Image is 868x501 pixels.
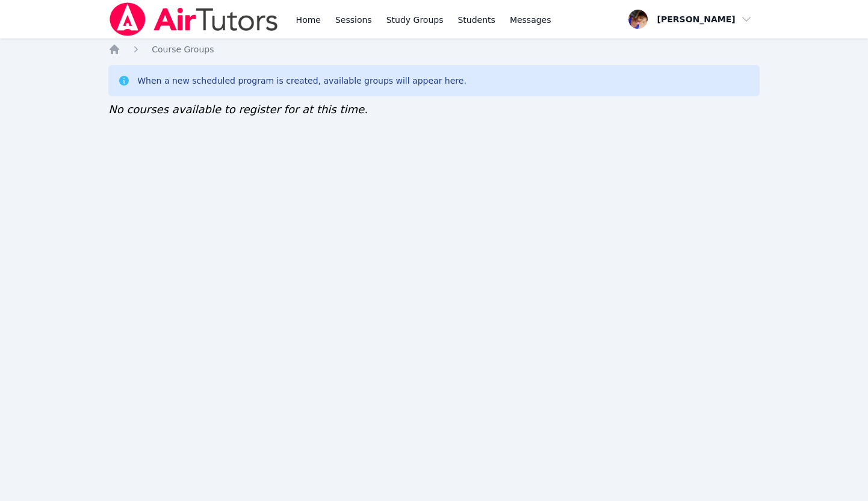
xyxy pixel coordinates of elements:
img: Air Tutors [108,2,279,36]
span: Messages [510,14,551,26]
span: No courses available to register for at this time. [108,103,368,116]
nav: Breadcrumb [108,43,760,55]
a: Course Groups [152,43,214,55]
div: When a new scheduled program is created, available groups will appear here. [137,75,467,87]
span: Course Groups [152,45,214,54]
